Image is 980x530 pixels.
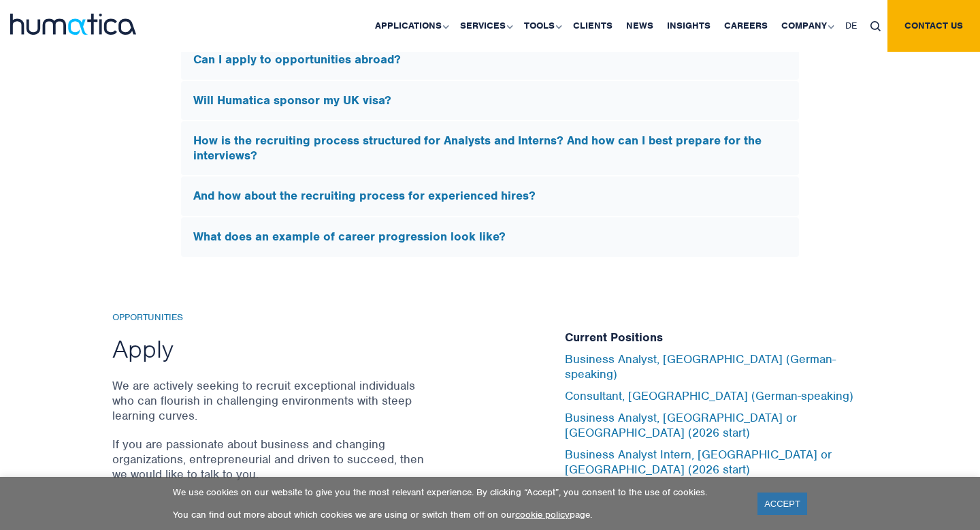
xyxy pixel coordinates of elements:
[193,93,787,108] h5: Will Humatica sponsor my UK visa?
[845,20,857,31] span: DE
[173,509,740,520] p: You can find out more about which cookies we are using or switch them off on our page.
[112,437,429,482] p: If you are passionate about business and changing organizations, entrepreneurial and driven to su...
[193,134,787,163] h5: How is the recruiting process structured for Analysts and Interns? And how can I best prepare for...
[193,230,787,245] h5: What does an example of career progression look like?
[193,52,787,67] h5: Can I apply to opportunities abroad?
[10,14,136,35] img: logo
[112,333,429,364] h2: Apply
[112,312,429,324] h6: Opportunities
[565,330,868,345] h5: Current Positions
[112,378,429,423] p: We are actively seeking to recruit exceptional individuals who can flourish in challenging enviro...
[193,189,787,204] h5: And how about the recruiting process for experienced hires?
[757,493,807,515] a: ACCEPT
[565,352,836,381] a: Business Analyst, [GEOGRAPHIC_DATA] (German-speaking)
[565,447,832,477] a: Business Analyst Intern, [GEOGRAPHIC_DATA] or [GEOGRAPHIC_DATA] (2026 start)
[870,21,881,31] img: search_icon
[565,410,797,440] a: Business Analyst, [GEOGRAPHIC_DATA] or [GEOGRAPHIC_DATA] (2026 start)
[173,486,740,498] p: We use cookies on our website to give you the most relevant experience. By clicking “Accept”, you...
[515,509,570,520] a: cookie policy
[565,388,853,403] a: Consultant, [GEOGRAPHIC_DATA] (German-speaking)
